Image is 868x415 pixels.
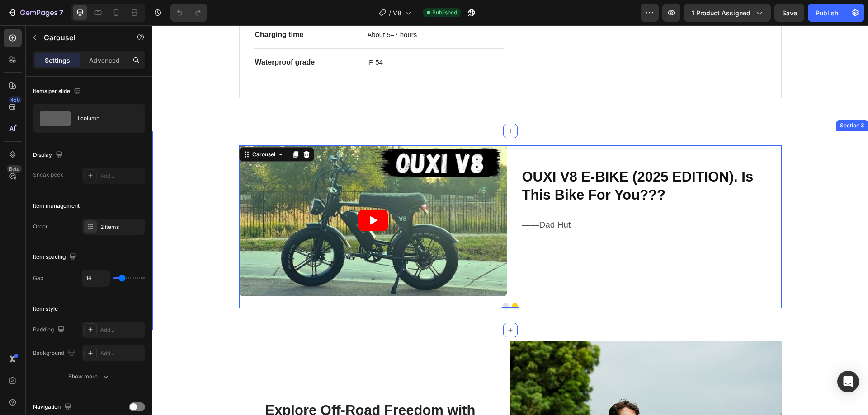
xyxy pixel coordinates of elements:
div: 450 [9,96,22,103]
input: Auto [82,270,109,286]
span: Published [432,9,457,17]
p: ——Dad Hut [370,192,628,207]
div: Section 3 [686,96,714,104]
p: 7 [59,7,63,18]
div: Show more [68,372,110,381]
div: Display [33,149,65,161]
button: Play [205,184,236,206]
span: / [389,8,391,18]
div: Order [33,223,48,231]
button: Dot [351,278,356,283]
button: 7 [4,4,67,22]
div: 1 column [77,108,132,129]
div: Publish [816,8,838,18]
div: Beta [7,165,22,173]
div: Item style [33,305,58,313]
div: Open Intercom Messenger [837,371,859,392]
span: Save [782,9,797,17]
div: Background [33,347,77,359]
button: Show more [33,368,145,385]
div: Item management [33,202,80,210]
button: Dot [360,278,365,283]
p: Settings [45,56,70,65]
button: Publish [808,4,846,22]
div: Item spacing [33,251,78,263]
span: V8 [393,8,401,18]
h2: Explore Off-Road Freedom with Confidence [112,376,333,411]
div: Navigation [33,401,73,413]
button: 1 product assigned [684,4,771,22]
p: Advanced [89,56,120,65]
div: Undo/Redo [170,4,207,22]
iframe: Design area [152,25,868,415]
span: IP 54 [215,33,231,41]
span: 1 product assigned [692,8,750,18]
button: Save [774,4,804,22]
div: Carousel [98,125,125,133]
div: Items per slide [33,85,83,98]
p: Carousel [44,32,121,43]
div: Sneak peek [33,171,63,179]
div: Add... [100,350,143,358]
strong: OUXI V8 E-BIKE (2025 EDITION). Is This Bike For You??? [370,144,601,177]
div: Padding [33,324,66,336]
div: 2 items [100,223,143,231]
div: Gap [33,274,43,282]
div: Add... [100,326,143,334]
